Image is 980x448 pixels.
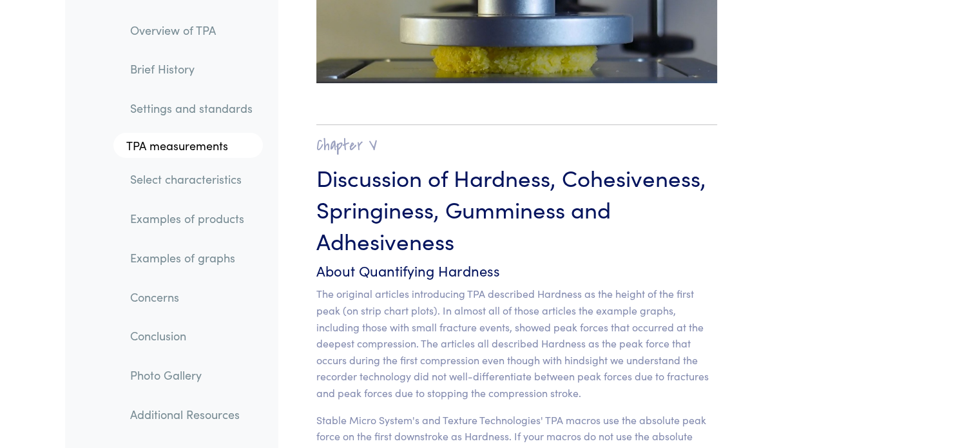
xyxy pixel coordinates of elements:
p: The original articles introducing TPA described Hardness as the height of the first peak (on stri... [316,286,718,401]
a: Additional Resources [120,400,263,429]
h3: Discussion of Hardness, Cohesiveness, Springiness, Gumminess and Adhesiveness [316,161,718,256]
h2: Chapter V [316,135,718,155]
a: Photo Gallery [120,360,263,390]
a: Brief History [120,55,263,84]
a: Select characteristics [120,165,263,195]
a: Examples of products [120,204,263,234]
h6: About Quantifying Hardness [316,261,718,281]
a: TPA measurements [113,133,263,159]
a: Concerns [120,282,263,312]
a: Conclusion [120,322,263,351]
a: Examples of graphs [120,243,263,273]
a: Settings and standards [120,93,263,123]
a: Overview of TPA [120,15,263,45]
